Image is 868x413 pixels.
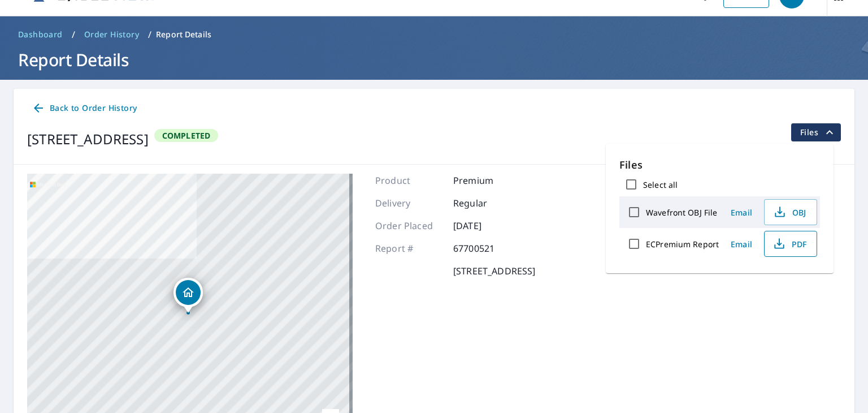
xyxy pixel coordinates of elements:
span: Back to Order History [32,101,137,115]
button: Email [723,204,759,221]
li: / [72,28,75,41]
a: Order History [80,25,144,44]
p: Report Details [156,29,211,40]
h1: Report Details [14,48,854,71]
label: Select all [643,179,678,190]
p: 67700521 [453,242,521,255]
span: PDF [771,237,808,251]
span: Order History [84,29,139,40]
p: [DATE] [453,219,521,233]
a: Back to Order History [27,98,141,119]
button: filesDropdownBtn-67700521 [791,123,841,141]
div: Dropped pin, building 1, Residential property, 458 Indian Crest Dr Harleysville, PA 19438 [173,278,203,313]
p: Order Placed [375,219,443,233]
span: Email [728,239,755,249]
span: Dashboard [18,29,63,40]
span: Completed [155,130,218,141]
p: Regular [453,196,521,210]
p: Premium [453,174,521,187]
nav: breadcrumb [14,25,854,44]
label: ECPremium Report [646,239,719,249]
p: Report # [375,242,443,255]
span: Files [800,126,836,139]
p: Delivery [375,196,443,210]
button: Email [723,235,759,253]
div: [STREET_ADDRESS] [27,129,149,149]
button: OBJ [764,199,817,225]
p: Product [375,174,443,187]
span: OBJ [771,205,808,219]
span: Email [728,207,755,218]
button: PDF [764,231,817,257]
a: Dashboard [14,25,67,44]
li: / [148,28,151,41]
label: Wavefront OBJ File [646,207,717,218]
p: [STREET_ADDRESS] [453,264,535,278]
p: Files [619,157,820,173]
